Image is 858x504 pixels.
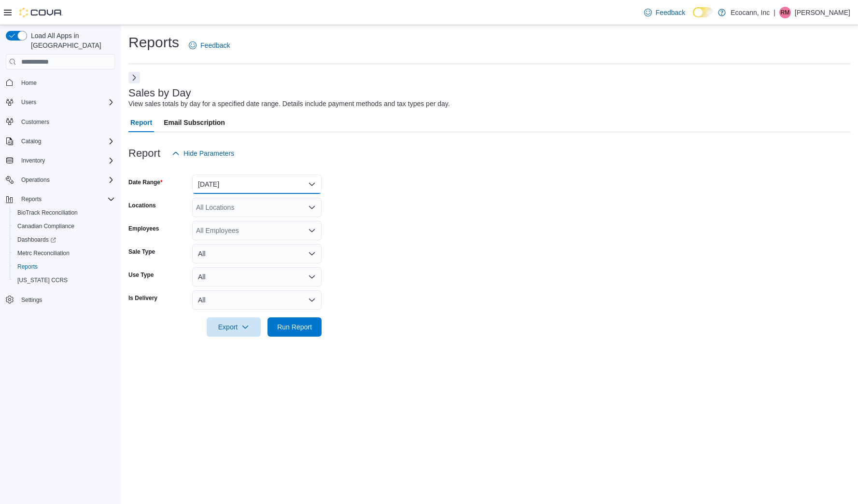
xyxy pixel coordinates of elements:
[200,41,230,50] span: Feedback
[192,267,322,286] button: All
[183,149,234,158] span: Hide Parameters
[128,148,160,159] h3: Report
[14,207,82,218] a: BioTrack Reconciliation
[308,204,316,211] button: Open list of options
[17,193,45,205] button: Reports
[656,8,685,17] span: Feedback
[128,248,155,256] label: Sale Type
[774,7,775,18] p: |
[2,154,119,167] button: Inventory
[168,144,238,163] button: Hide Parameters
[693,7,713,17] input: Dark Mode
[192,244,322,263] button: All
[185,36,234,55] a: Feedback
[192,175,322,194] button: [DATE]
[640,3,689,22] a: Feedback
[10,246,119,260] button: Metrc Reconciliation
[779,7,791,18] div: Ray Markland
[128,225,159,232] label: Employees
[212,317,255,337] span: Export
[17,116,53,128] a: Customers
[207,317,261,337] button: Export
[21,137,41,145] span: Catalog
[128,72,140,83] button: Next
[795,7,850,18] p: [PERSON_NAME]
[14,261,42,272] a: Reports
[17,294,46,306] a: Settings
[17,116,115,128] span: Customers
[14,247,73,259] a: Metrc Reconciliation
[10,219,119,233] button: Canadian Compliance
[17,155,115,166] span: Inventory
[128,33,179,52] h1: Reports
[17,136,45,147] button: Catalog
[17,249,70,257] span: Metrc Reconciliation
[10,206,119,219] button: BioTrack Reconciliation
[6,71,115,332] nav: Complex example
[21,98,36,106] span: Users
[17,222,74,230] span: Canadian Compliance
[14,220,115,232] span: Canadian Compliance
[2,135,119,148] button: Catalog
[17,96,115,108] span: Users
[21,157,45,164] span: Inventory
[308,227,316,234] button: Open list of options
[14,274,115,286] span: Washington CCRS
[128,294,157,302] label: Is Delivery
[21,176,50,184] span: Operations
[21,195,42,203] span: Reports
[731,7,770,18] p: Ecocann, Inc
[17,193,115,205] span: Reports
[14,274,71,286] a: [US_STATE] CCRS
[2,293,119,307] button: Settings
[17,136,115,147] span: Catalog
[2,173,119,187] button: Operations
[14,220,78,232] a: Canadian Compliance
[2,95,119,109] button: Users
[17,96,40,108] button: Users
[14,234,60,245] a: Dashboards
[21,296,42,304] span: Settings
[130,113,152,132] span: Report
[14,207,115,218] span: BioTrack Reconciliation
[10,260,119,273] button: Reports
[21,79,37,87] span: Home
[14,247,115,259] span: Metrc Reconciliation
[27,31,115,50] span: Load All Apps in [GEOGRAPHIC_DATA]
[267,317,322,337] button: Run Report
[128,178,163,186] label: Date Range
[2,115,119,129] button: Customers
[17,76,115,88] span: Home
[17,276,68,284] span: [US_STATE] CCRS
[17,263,38,271] span: Reports
[17,155,49,166] button: Inventory
[17,174,54,186] button: Operations
[277,322,312,332] span: Run Report
[10,273,119,287] button: [US_STATE] CCRS
[128,87,191,99] h3: Sales by Day
[128,271,154,279] label: Use Type
[2,192,119,206] button: Reports
[19,8,63,17] img: Cova
[164,113,225,132] span: Email Subscription
[128,202,156,209] label: Locations
[17,294,115,306] span: Settings
[2,75,119,89] button: Home
[10,233,119,246] a: Dashboards
[128,99,450,109] div: View sales totals by day for a specified date range. Details include payment methods and tax type...
[14,261,115,272] span: Reports
[192,290,322,310] button: All
[21,118,49,126] span: Customers
[14,234,115,245] span: Dashboards
[17,236,56,244] span: Dashboards
[781,7,790,18] span: RM
[17,174,115,186] span: Operations
[17,209,78,217] span: BioTrack Reconciliation
[17,77,41,89] a: Home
